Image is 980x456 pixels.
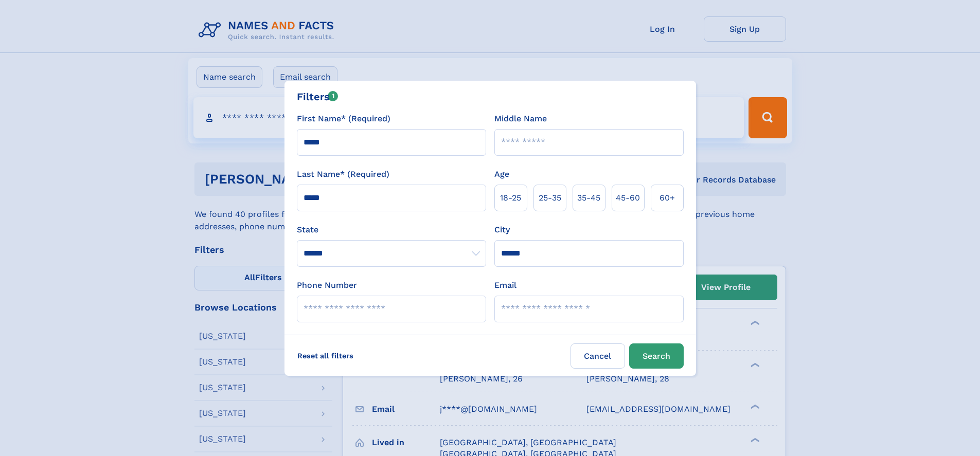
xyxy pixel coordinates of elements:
span: 18‑25 [500,192,521,204]
label: City [494,224,510,236]
span: 45‑60 [616,192,640,204]
div: Filters [297,89,338,104]
span: 35‑45 [577,192,600,204]
span: 25‑35 [539,192,561,204]
button: Search [629,343,684,369]
label: Phone Number [297,279,357,291]
span: 60+ [660,192,675,204]
label: First Name* (Required) [297,113,390,125]
label: Age [494,168,509,180]
label: Email [494,279,516,291]
label: Cancel [571,343,625,369]
label: Middle Name [494,113,547,125]
label: Reset all filters [291,343,360,368]
label: Last Name* (Required) [297,168,389,180]
label: State [297,224,486,236]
